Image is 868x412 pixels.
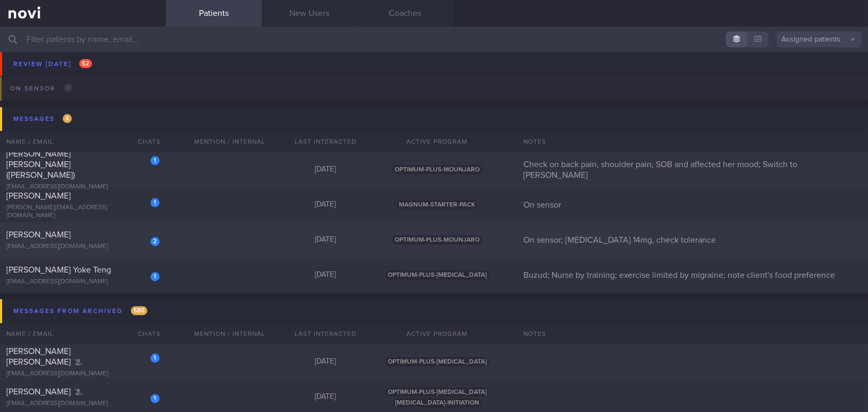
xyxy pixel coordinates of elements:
[6,266,111,274] span: [PERSON_NAME] Yoke Teng
[385,388,489,397] span: OPTIMUM-PLUS-[MEDICAL_DATA]
[151,198,160,207] div: 1
[517,323,868,344] div: Notes
[11,112,74,126] div: Messages
[151,394,160,403] div: 1
[517,270,868,281] div: Buzud; Nurse by training; exercise limited by migraine; note client's food preference
[517,235,868,245] div: On sensor; [MEDICAL_DATA] 14mg, check tolerance
[151,156,160,165] div: 1
[373,131,501,152] div: Active Program
[777,31,862,47] button: Assigned patients
[392,48,482,57] span: OPTIMUM-PLUS-MOUNJARO
[151,353,160,362] div: 1
[6,347,71,366] span: [PERSON_NAME] [PERSON_NAME]
[278,131,373,152] div: Last Interacted
[278,48,373,57] div: [DATE]
[182,323,278,344] div: Mention / Internal
[64,84,73,93] span: 0
[278,200,373,210] div: [DATE]
[385,270,489,279] span: OPTIMUM-PLUS-[MEDICAL_DATA]
[396,200,478,209] span: MAGNUM-STARTER-PACK
[517,131,868,152] div: Notes
[393,398,482,407] span: [MEDICAL_DATA]-INITIATION
[6,243,160,251] div: [EMAIL_ADDRESS][DOMAIN_NAME]
[278,392,373,402] div: [DATE]
[278,357,373,367] div: [DATE]
[6,192,71,200] span: [PERSON_NAME]
[278,235,373,245] div: [DATE]
[123,131,166,152] div: Chats
[6,370,160,378] div: [EMAIL_ADDRESS][DOMAIN_NAME]
[131,306,147,315] span: 580
[278,323,373,344] div: Last Interacted
[392,165,482,174] span: OPTIMUM-PLUS-MOUNJARO
[6,388,71,396] span: [PERSON_NAME]
[151,237,160,246] div: 2
[6,400,160,408] div: [EMAIL_ADDRESS][DOMAIN_NAME]
[6,183,160,191] div: [EMAIL_ADDRESS][DOMAIN_NAME]
[6,204,160,220] div: [PERSON_NAME][EMAIL_ADDRESS][DOMAIN_NAME]
[11,304,150,318] div: Messages from Archived
[517,200,868,210] div: On sensor
[517,159,868,180] div: Check on back pain, shoulder pain; SOB and affected her mood; Switch to [PERSON_NAME]
[278,270,373,280] div: [DATE]
[385,357,489,366] span: OPTIMUM-PLUS-[MEDICAL_DATA]
[123,323,166,344] div: Chats
[7,81,76,96] div: On sensor
[6,150,75,179] span: [PERSON_NAME] [PERSON_NAME] ([PERSON_NAME])
[182,131,278,152] div: Mention / Internal
[6,230,71,239] span: [PERSON_NAME]
[182,48,278,57] div: [DATE]
[63,114,72,123] span: 4
[6,55,160,63] div: [EMAIL_ADDRESS][DOMAIN_NAME]
[151,272,160,281] div: 1
[373,323,501,344] div: Active Program
[6,278,160,286] div: [EMAIL_ADDRESS][DOMAIN_NAME]
[278,165,373,175] div: [DATE]
[392,235,482,244] span: OPTIMUM-PLUS-MOUNJARO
